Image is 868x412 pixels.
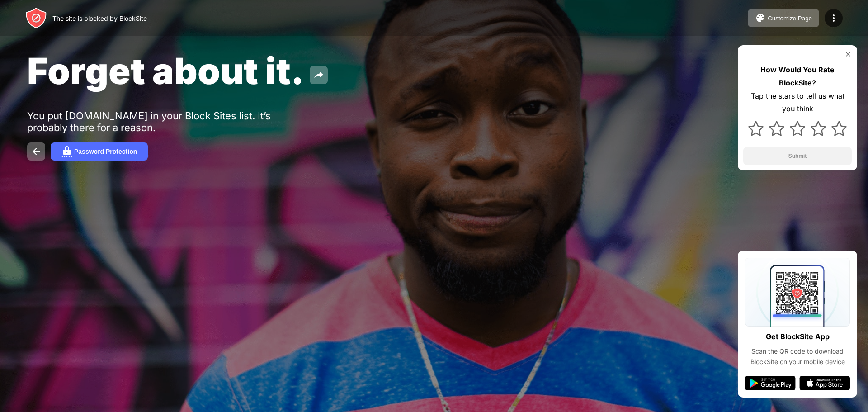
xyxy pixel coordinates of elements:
[748,121,764,136] img: star.svg
[27,110,307,133] div: You put [DOMAIN_NAME] in your Block Sites list. It’s probably there for a reason.
[313,70,324,81] img: share.svg
[51,142,148,161] button: Password Protection
[745,346,850,367] div: Scan the QR code to download BlockSite on your mobile device
[52,14,147,22] div: The site is blocked by BlockSite
[755,13,766,24] img: pallet.svg
[745,376,796,390] img: google-play.svg
[769,121,784,136] img: star.svg
[27,49,304,93] span: Forget about it.
[743,90,852,116] div: Tap the stars to tell us what you think
[790,121,805,136] img: star.svg
[743,147,852,165] button: Submit
[31,146,42,157] img: back.svg
[831,121,847,136] img: star.svg
[745,258,850,327] img: qrcode.svg
[74,148,137,155] div: Password Protection
[828,13,839,24] img: menu-icon.svg
[25,7,47,29] img: header-logo.svg
[766,330,830,343] div: Get BlockSite App
[844,51,852,58] img: rate-us-close.svg
[811,121,826,136] img: star.svg
[61,146,72,157] img: password.svg
[799,376,850,390] img: app-store.svg
[748,9,819,27] button: Customize Page
[743,63,852,90] div: How Would You Rate BlockSite?
[768,15,812,22] div: Customize Page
